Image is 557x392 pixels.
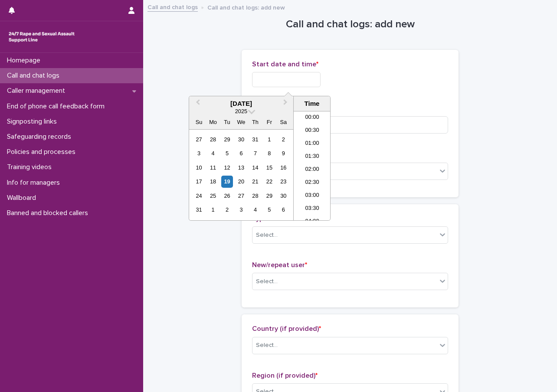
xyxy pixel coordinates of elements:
div: Choose Friday, August 1st, 2025 [263,134,275,145]
span: New/repeat user [252,261,307,268]
div: Select... [256,231,278,240]
p: Training videos [3,163,59,171]
div: Choose Saturday, September 6th, 2025 [278,204,289,216]
a: Call and chat logs [147,2,198,12]
div: Choose Tuesday, July 29th, 2025 [221,134,233,145]
li: 02:00 [294,163,331,176]
div: Choose Thursday, August 21st, 2025 [249,176,261,187]
li: 00:30 [294,124,331,137]
div: Choose Friday, August 29th, 2025 [263,190,275,202]
div: Choose Sunday, July 27th, 2025 [193,134,205,145]
span: Start date and time [252,61,318,68]
div: Su [193,116,205,128]
div: Choose Tuesday, August 5th, 2025 [221,147,233,159]
div: Choose Saturday, August 9th, 2025 [278,147,289,159]
div: Choose Thursday, July 31st, 2025 [249,134,261,145]
p: Caller management [3,87,72,95]
li: 02:30 [294,176,331,189]
div: Choose Saturday, August 16th, 2025 [278,162,289,173]
button: Previous Month [190,97,204,111]
span: 2025 [235,108,247,114]
div: Choose Tuesday, September 2nd, 2025 [221,204,233,216]
div: Time [296,100,328,108]
div: Choose Sunday, August 3rd, 2025 [193,147,205,159]
p: Call and chat logs [3,72,66,80]
div: Choose Monday, August 25th, 2025 [207,190,219,202]
div: Select... [256,277,278,286]
li: 00:00 [294,111,331,124]
div: We [235,116,247,128]
h1: Call and chat logs: add new [242,18,459,31]
div: Fr [263,116,275,128]
div: month 2025-08 [192,132,290,217]
li: 04:00 [294,216,331,229]
div: Choose Monday, July 28th, 2025 [207,134,219,145]
li: 01:00 [294,137,331,150]
div: Choose Thursday, September 4th, 2025 [249,204,261,216]
div: Choose Saturday, August 23rd, 2025 [278,176,289,187]
div: Choose Friday, August 8th, 2025 [263,147,275,159]
div: Choose Thursday, August 28th, 2025 [249,190,261,202]
div: Choose Saturday, August 30th, 2025 [278,190,289,202]
div: Tu [221,116,233,128]
p: Info for managers [3,179,67,187]
div: Choose Monday, August 18th, 2025 [207,176,219,187]
div: Choose Friday, August 15th, 2025 [263,162,275,173]
div: Choose Wednesday, August 6th, 2025 [235,147,247,159]
p: Safeguarding records [3,133,78,141]
li: 01:30 [294,150,331,163]
div: Choose Monday, August 11th, 2025 [207,162,219,173]
button: Next Month [279,97,293,111]
div: Choose Sunday, August 31st, 2025 [193,204,205,216]
div: Mo [207,116,219,128]
div: Choose Tuesday, August 12th, 2025 [221,162,233,173]
p: Banned and blocked callers [3,209,95,217]
li: 03:00 [294,189,331,203]
div: Choose Wednesday, July 30th, 2025 [235,134,247,145]
p: Homepage [3,56,47,65]
div: Sa [278,116,289,128]
div: Choose Wednesday, August 27th, 2025 [235,190,247,202]
span: Region (if provided) [252,372,318,379]
div: Choose Wednesday, September 3rd, 2025 [235,204,247,216]
div: Choose Friday, September 5th, 2025 [263,204,275,216]
div: Choose Tuesday, August 26th, 2025 [221,190,233,202]
img: rhQMoQhaT3yELyF149Cw [7,28,76,46]
div: Choose Sunday, August 10th, 2025 [193,162,205,173]
p: End of phone call feedback form [3,102,111,111]
div: Choose Tuesday, August 19th, 2025 [221,176,233,187]
p: Wallboard [3,194,43,202]
div: Select... [256,341,278,350]
div: Choose Saturday, August 2nd, 2025 [278,134,289,145]
div: Choose Thursday, August 7th, 2025 [249,147,261,159]
span: Country (if provided) [252,325,321,332]
p: Policies and processes [3,148,82,156]
li: 03:30 [294,203,331,216]
div: Choose Monday, September 1st, 2025 [207,204,219,216]
div: Choose Sunday, August 17th, 2025 [193,176,205,187]
div: Choose Sunday, August 24th, 2025 [193,190,205,202]
div: Choose Thursday, August 14th, 2025 [249,162,261,173]
p: Call and chat logs: add new [207,2,285,12]
div: Choose Monday, August 4th, 2025 [207,147,219,159]
div: Choose Wednesday, August 13th, 2025 [235,162,247,173]
div: [DATE] [189,100,293,108]
div: Choose Friday, August 22nd, 2025 [263,176,275,187]
p: Signposting links [3,118,64,126]
div: Choose Wednesday, August 20th, 2025 [235,176,247,187]
div: Th [249,116,261,128]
